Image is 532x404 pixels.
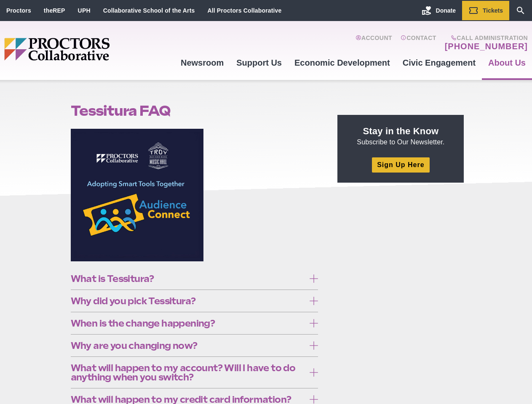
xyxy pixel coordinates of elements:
strong: Stay in the Know [363,126,439,136]
h1: Tessitura FAQ [71,103,318,119]
a: [PHONE_NUMBER] [445,41,528,51]
span: Donate [436,7,456,14]
a: Proctors [6,7,31,14]
span: What will happen to my account? Will I have to do anything when you switch? [71,363,305,382]
p: Subscribe to Our Newsletter. [348,125,454,147]
span: What will happen to my credit card information? [71,395,305,404]
span: Call Administration [442,35,528,41]
a: Tickets [462,1,509,20]
a: Sign Up Here [372,157,429,172]
a: Search [509,1,532,20]
a: Civic Engagement [396,51,482,74]
a: Account [356,35,392,51]
span: Tickets [483,7,503,14]
a: About Us [482,51,532,74]
a: Collaborative School of the Arts [103,7,195,14]
a: theREP [44,7,65,14]
a: Newsroom [174,51,230,74]
a: Economic Development [288,51,396,74]
a: Contact [401,35,436,51]
a: Support Us [230,51,288,74]
span: Why did you pick Tessitura? [71,296,305,306]
span: Why are you changing now? [71,341,305,350]
a: Donate [415,1,462,20]
img: Proctors logo [4,38,174,61]
a: UPH [78,7,91,14]
a: All Proctors Collaborative [207,7,281,14]
span: What is Tessitura? [71,274,305,283]
span: When is the change happening? [71,319,305,328]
